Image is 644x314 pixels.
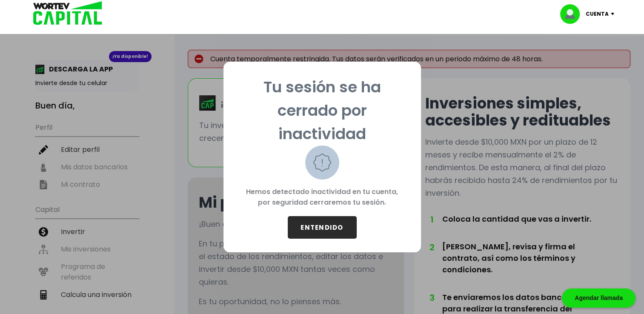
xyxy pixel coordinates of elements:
img: icon-down [609,13,620,15]
img: profile-image [560,4,586,24]
p: Cuenta [586,8,609,20]
div: Agendar llamada [562,288,635,308]
img: warning [305,146,339,180]
p: Hemos detectado inactividad en tu cuenta, por seguridad cerraremos tu sesión. [237,180,407,216]
p: Tu sesión se ha cerrado por inactividad [237,75,407,146]
button: ENTENDIDO [288,216,357,239]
